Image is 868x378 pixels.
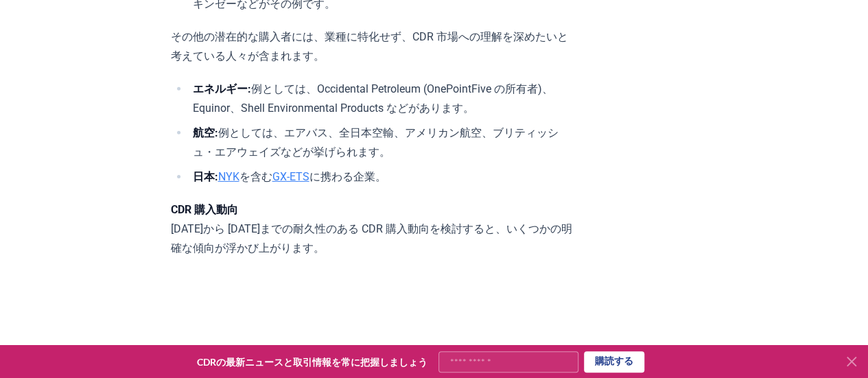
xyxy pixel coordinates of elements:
font: 例としては、Occidental Petroleum (OnePointFive の所有者)、Equinor、Shell Environmental Products などがあります。 [193,82,553,115]
font: 例としては、エアバス、全日本空輸、アメリカン航空、ブリティッシュ・エアウェイズなどが挙げられます。 [193,126,559,158]
font: 日本: [193,170,218,183]
font: [DATE]から [DATE]までの耐久性のある CDR 購入動向を検討すると、いくつかの明確な傾向が浮かび上がります。 [171,222,572,255]
a: NYK [218,170,239,183]
font: 航空: [193,126,218,139]
font: に携わる企業 [309,170,375,183]
font: エネルギー: [193,82,251,95]
font: その他の潜在的な購入者には、業種に特化せず、CDR 市場への理解を深めたいと考えている人々が含まれます。 [171,30,568,62]
font: を含む [239,170,272,183]
font: CDR 購入動向 [171,203,238,216]
font: 。 [375,170,386,183]
a: GX-ETS [272,170,309,183]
